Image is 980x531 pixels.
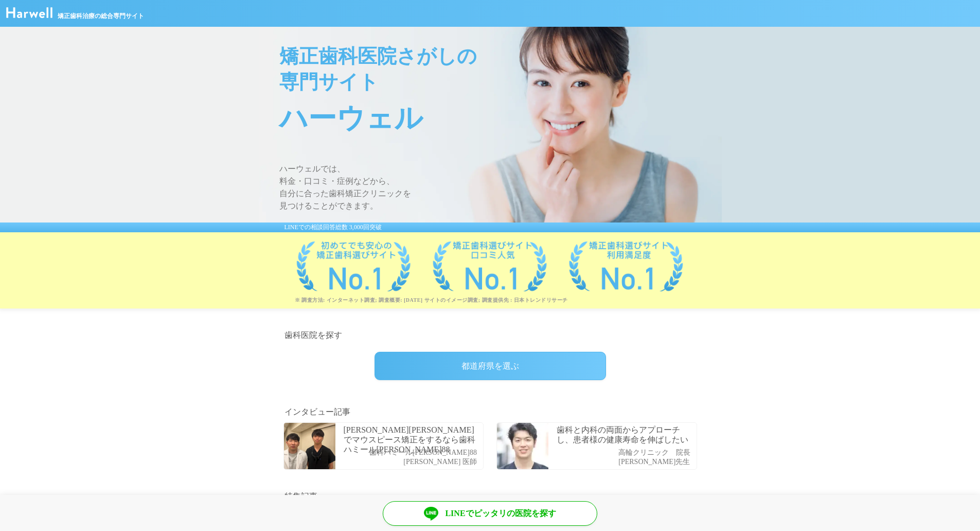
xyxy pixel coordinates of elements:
[279,163,722,175] span: ハーウェルでは、
[295,297,722,303] p: ※ 調査方法: インターネット調査; 調査概要: [DATE] サイトのイメージ調査; 調査提供先 : 日本トレンドリサーチ
[259,222,722,232] div: LINEでの相談回答総数 3,000回突破
[279,187,722,200] span: 自分に合った歯科矯正クリニックを
[369,458,477,467] p: [PERSON_NAME] 医師
[278,417,489,475] a: 茂木先生・赤崎先生ツーショット[PERSON_NAME][PERSON_NAME]でマウスピース矯正をするなら歯科ハミール[PERSON_NAME]88歯科ハミール[PERSON_NAME]88...
[279,95,722,142] span: ハーウェル
[279,43,722,69] span: 矯正歯科医院さがしの
[497,423,548,469] img: 高輪クリニック_アイキャッチ
[58,11,144,21] span: 矯正歯科治療の総合専門サイト
[279,69,722,95] span: 専門サイト
[375,352,606,380] div: 都道府県を選ぶ
[618,458,690,467] p: [PERSON_NAME]先生
[284,329,696,341] h2: 歯科医院を探す
[491,417,702,475] a: 高輪クリニック_アイキャッチ歯科と内科の両面からアプローチし、患者様の健康寿命を伸ばしたい高輪クリニック 院長[PERSON_NAME]先生
[279,200,722,212] span: 見つけることができます。
[279,175,722,187] span: 料金・口コミ・症例などから、
[284,406,696,418] h2: インタビュー記事
[383,501,597,526] a: LINEでピッタリの医院を探す
[6,7,52,18] img: ハーウェル
[369,449,477,457] p: 歯科ハミール[PERSON_NAME]88
[6,11,52,20] a: ハーウェル
[284,490,696,503] h2: 特集記事
[344,425,481,455] p: [PERSON_NAME][PERSON_NAME]でマウスピース矯正をするなら歯科ハミール[PERSON_NAME]88
[557,425,694,444] p: 歯科と内科の両面からアプローチし、患者様の健康寿命を伸ばしたい
[618,449,690,457] p: 高輪クリニック 院長
[284,423,335,469] img: 茂木先生・赤崎先生ツーショット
